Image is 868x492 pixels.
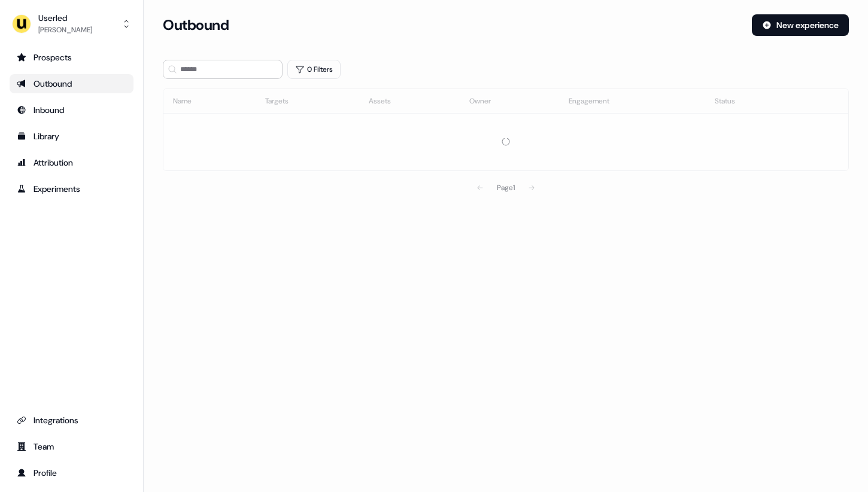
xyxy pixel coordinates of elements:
a: Go to outbound experience [10,74,133,93]
button: 0 Filters [287,60,341,79]
div: Prospects [17,51,126,63]
button: New experience [752,14,849,36]
a: Go to Inbound [10,100,133,120]
a: Go to attribution [10,153,133,172]
a: Go to integrations [10,411,133,430]
a: Go to prospects [10,48,133,67]
a: Go to experiments [10,179,133,198]
div: Inbound [17,104,126,116]
div: Profile [17,467,126,479]
a: Go to profile [10,463,133,482]
div: Integrations [17,414,126,426]
button: Userled[PERSON_NAME] [10,10,133,38]
div: Outbound [17,78,126,90]
div: Library [17,130,126,142]
h3: Outbound [163,16,229,34]
div: Experiments [17,183,126,195]
a: Go to templates [10,127,133,146]
div: Attribution [17,157,126,169]
a: Go to team [10,437,133,456]
div: Userled [38,12,92,24]
div: [PERSON_NAME] [38,24,92,36]
div: Team [17,441,126,453]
